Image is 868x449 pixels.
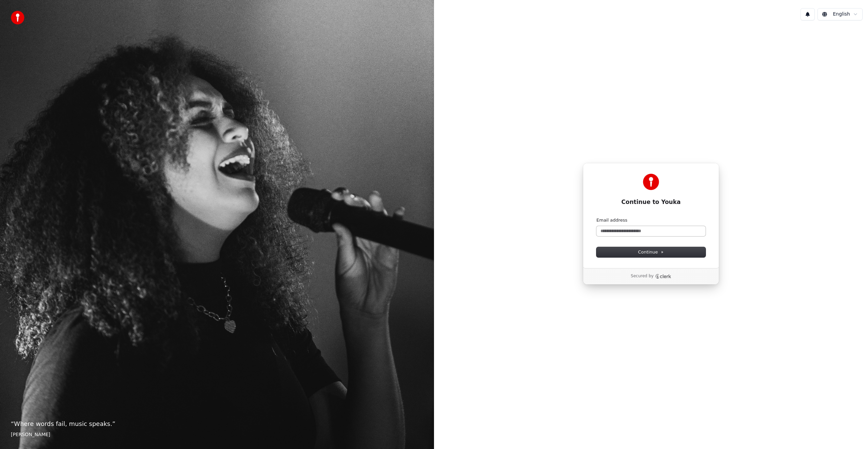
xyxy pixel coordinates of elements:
[596,247,706,257] button: Continue
[638,249,664,255] span: Continue
[11,11,24,24] img: youka
[596,198,706,206] h1: Continue to Youka
[655,274,671,279] a: Clerk logo
[596,217,627,223] label: Email address
[643,174,659,190] img: Youka
[631,274,653,279] p: Secured by
[11,431,423,438] footer: [PERSON_NAME]
[11,419,423,429] p: “ Where words fail, music speaks. ”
